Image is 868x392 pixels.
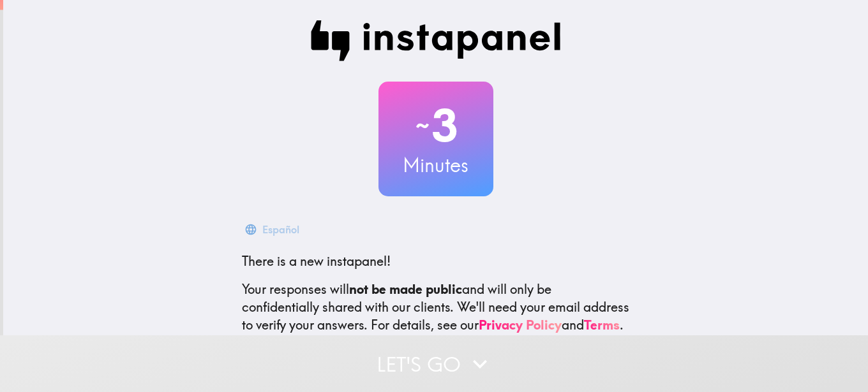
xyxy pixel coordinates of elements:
[378,152,493,178] h3: Minutes
[242,253,391,269] span: There is a new instapanel!
[311,20,561,61] img: Instapanel
[349,281,462,297] b: not be made public
[414,106,431,145] span: ~
[242,280,630,334] p: Your responses will and will only be confidentially shared with our clients. We'll need your emai...
[242,217,304,242] button: Español
[378,99,493,152] h2: 3
[479,317,562,333] a: Privacy Policy
[262,221,299,238] div: Español
[584,317,620,333] a: Terms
